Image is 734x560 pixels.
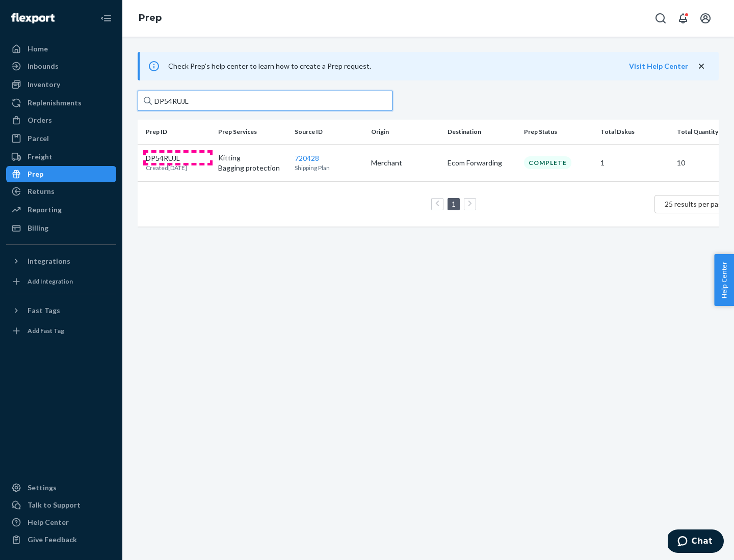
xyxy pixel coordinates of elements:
th: Destination [443,120,520,144]
th: Prep ID [138,120,214,144]
a: Inventory [6,76,116,93]
th: Origin [367,120,443,144]
a: Returns [6,183,116,200]
a: Prep [6,166,116,182]
p: Merchant [371,158,439,168]
button: Give Feedback [6,531,116,548]
button: Integrations [6,253,116,269]
a: 720428 [295,154,319,162]
a: Prep [139,12,162,23]
a: Inbounds [6,58,116,74]
a: Parcel [6,130,116,147]
div: Reporting [28,205,62,215]
iframe: Opens a widget where you can chat to one of our agents [668,529,724,555]
div: Add Fast Tag [28,326,64,335]
input: Search prep jobs [138,91,392,111]
button: Visit Help Center [629,61,688,71]
div: Home [28,44,48,54]
p: Bagging protection [218,163,286,173]
a: Home [6,41,116,57]
div: Give Feedback [28,535,77,545]
div: Billing [28,223,48,233]
p: DP54RUJL [146,153,187,163]
button: Open Search Box [650,8,671,29]
div: Complete [524,156,571,169]
span: Check Prep's help center to learn how to create a Prep request. [168,62,371,70]
a: Add Fast Tag [6,323,116,339]
div: Integrations [28,256,70,266]
button: Fast Tags [6,302,116,319]
div: Returns [28,186,55,197]
button: Open account menu [695,8,716,29]
th: Prep Status [520,120,596,144]
p: Kitting [218,153,286,163]
a: Billing [6,220,116,236]
div: Freight [28,152,53,162]
div: Talk to Support [28,500,81,510]
div: Parcel [28,133,49,144]
button: close [696,61,706,72]
a: Settings [6,480,116,496]
th: Total Dskus [596,120,673,144]
button: Close Navigation [96,8,116,29]
img: Flexport logo [11,13,55,23]
p: Ecom Forwarding [448,158,516,168]
span: 25 results per page [665,200,726,208]
a: Freight [6,149,116,165]
th: Source ID [291,120,367,144]
a: Add Integration [6,273,116,290]
div: Add Integration [28,277,73,286]
a: Reporting [6,202,116,218]
button: Help Center [714,254,734,306]
button: Open notifications [673,8,693,29]
button: Talk to Support [6,497,116,513]
a: Page 1 is your current page [450,200,458,208]
p: Shipping Plan [295,163,363,172]
p: 1 [600,158,669,168]
div: Inbounds [28,61,59,71]
p: Created [DATE] [146,163,187,172]
a: Help Center [6,514,116,530]
div: Settings [28,483,57,493]
div: Prep [28,169,43,179]
ol: breadcrumbs [130,4,170,33]
div: Inventory [28,79,60,90]
div: Fast Tags [28,305,60,316]
div: Orders [28,115,52,125]
div: Replenishments [28,98,82,108]
div: Help Center [28,517,69,527]
a: Orders [6,112,116,128]
th: Prep Services [214,120,291,144]
a: Replenishments [6,95,116,111]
